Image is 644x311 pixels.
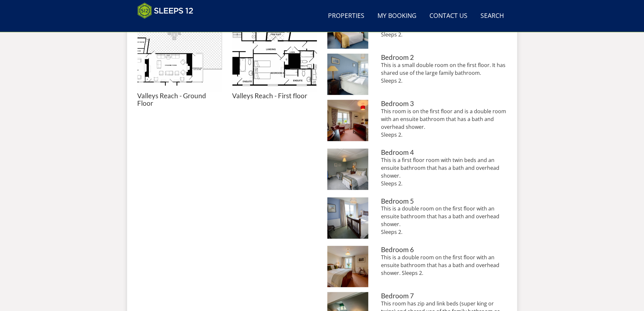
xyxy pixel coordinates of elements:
[381,292,506,300] h3: Bedroom 7
[327,100,369,141] img: Bedroom 3
[478,9,507,23] a: Search
[381,246,506,253] h3: Bedroom 6
[327,54,369,95] img: Bedroom 2
[375,9,419,23] a: My Booking
[327,246,369,287] img: Bedroom 6
[427,9,470,23] a: Contact Us
[381,156,506,187] p: This is a first floor room with twin beds and an ensuite bathroom that has a bath and overhead sh...
[381,54,506,61] h3: Bedroom 2
[381,100,506,107] h3: Bedroom 3
[381,253,506,277] p: This is a double room on the first floor with an ensuite bathroom that has a bath and overhead sh...
[138,92,222,107] h3: Valleys Reach - Ground Floor
[381,107,506,139] p: This room is on the first floor and is a double room with an ensuite bathroom that has a bath and...
[381,205,506,236] p: This is a double room on the first floor with an ensuite bathroom that has a bath and overhead sh...
[381,197,506,205] h3: Bedroom 5
[134,23,203,28] iframe: Customer reviews powered by Trustpilot
[381,149,506,156] h3: Bedroom 4
[327,149,369,190] img: Bedroom 4
[326,9,367,23] a: Properties
[232,7,317,92] img: Valleys Reach - First floor
[381,61,506,85] p: This is a small double room on the first floor. It has shared use of the large family bathroom. S...
[232,92,317,100] h3: Valleys Reach - First floor
[138,7,222,92] img: Valleys Reach - Ground Floor
[517,79,644,311] iframe: LiveChat chat widget
[138,3,193,19] img: Sleeps 12
[327,197,369,239] img: Bedroom 5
